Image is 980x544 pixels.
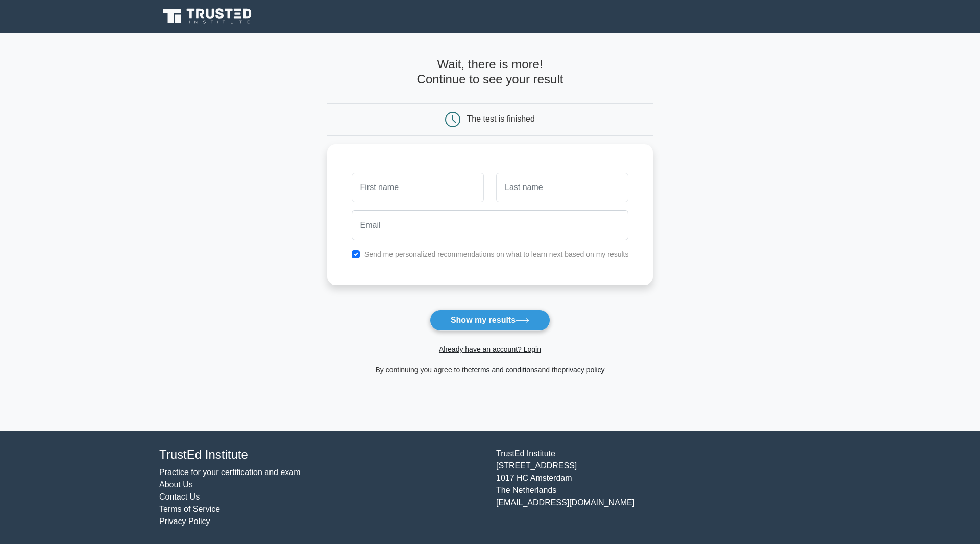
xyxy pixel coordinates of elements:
[159,505,220,513] a: Terms of Service
[352,173,484,202] input: First name
[159,492,200,501] a: Contact Us
[159,468,301,477] a: Practice for your certification and exam
[159,447,484,462] h4: TrustEd Institute
[327,57,653,87] h4: Wait, there is more! Continue to see your result
[364,250,629,258] label: Send me personalized recommendations on what to learn next based on my results
[496,173,628,202] input: Last name
[159,480,193,489] a: About Us
[490,447,827,528] div: TrustEd Institute [STREET_ADDRESS] 1017 HC Amsterdam The Netherlands [EMAIL_ADDRESS][DOMAIN_NAME]
[439,345,541,353] a: Already have an account? Login
[159,517,210,526] a: Privacy Policy
[321,364,659,376] div: By continuing you agree to the and the
[562,366,605,374] a: privacy policy
[472,366,538,374] a: terms and conditions
[467,114,535,123] div: The test is finished
[352,210,629,240] input: Email
[430,310,550,331] button: Show my results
